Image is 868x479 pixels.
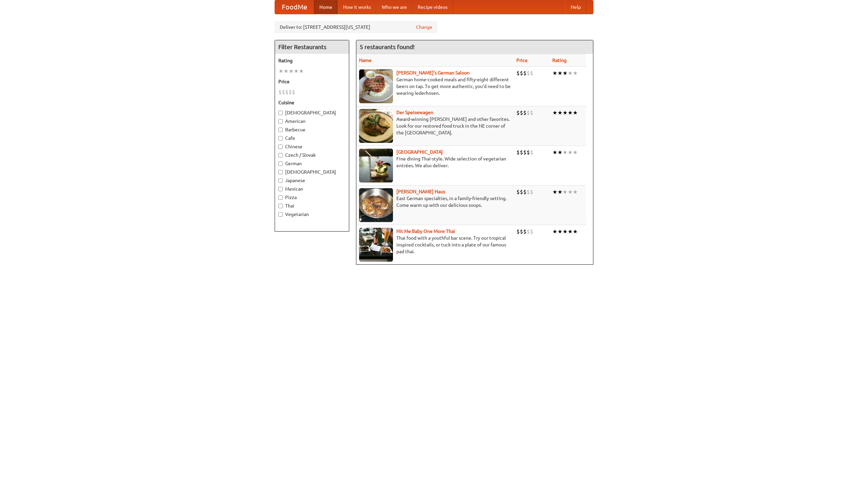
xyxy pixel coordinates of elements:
li: $ [520,149,523,156]
img: babythai.jpg [359,228,393,262]
li: ★ [289,67,294,75]
a: Help [565,0,586,14]
h5: Cuisine [278,99,346,106]
li: $ [527,149,530,156]
label: German [278,160,346,167]
a: [PERSON_NAME]'s German Saloon [396,70,470,75]
li: ★ [552,69,557,77]
li: $ [527,228,530,235]
label: [DEMOGRAPHIC_DATA] [278,109,346,116]
p: Thai food with a youthful bar scene. Try our tropical inspired cocktails, or tuck into a plate of... [359,235,511,255]
li: ★ [563,149,568,156]
label: Thai [278,202,346,209]
input: German [278,161,283,166]
input: Japanese [278,178,283,183]
input: Mexican [278,187,283,191]
li: ★ [552,228,557,235]
input: [DEMOGRAPHIC_DATA] [278,170,283,174]
li: $ [278,88,282,96]
a: [GEOGRAPHIC_DATA] [396,149,443,155]
a: Recipe videos [412,0,453,14]
li: ★ [573,228,578,235]
li: $ [282,88,285,96]
h5: Rating [278,57,346,64]
li: ★ [568,149,573,156]
li: ★ [568,228,573,235]
input: Chinese [278,145,283,149]
input: Vegetarian [278,212,283,217]
li: $ [516,149,520,156]
input: American [278,119,283,124]
li: $ [285,88,289,96]
li: ★ [573,188,578,196]
li: $ [520,188,523,196]
li: ★ [557,228,563,235]
li: ★ [573,109,578,116]
li: $ [530,228,533,235]
li: ★ [557,149,563,156]
li: ★ [563,188,568,196]
label: American [278,118,346,125]
a: Der Speisewagen [396,110,433,115]
div: Deliver to: [STREET_ADDRESS][US_STATE] [275,21,437,33]
a: How it works [338,0,376,14]
a: Rating [552,58,567,63]
label: Mexican [278,186,346,192]
li: ★ [552,109,557,116]
li: $ [289,88,292,96]
a: Name [359,58,372,63]
li: $ [516,109,520,116]
label: Cafe [278,135,346,141]
li: $ [523,149,527,156]
ng-pluralize: 5 restaurants found! [360,44,415,50]
li: ★ [552,188,557,196]
label: Chinese [278,143,346,150]
input: Cafe [278,136,283,140]
li: ★ [568,188,573,196]
li: $ [527,188,530,196]
li: ★ [563,228,568,235]
li: $ [516,69,520,77]
a: [PERSON_NAME] Haus [396,189,445,194]
li: ★ [299,67,304,75]
p: Fine dining Thai-style. Wide selection of vegetarian entrées. We also deliver. [359,155,511,169]
li: ★ [557,109,563,116]
li: ★ [552,149,557,156]
li: $ [530,109,533,116]
a: Change [416,24,432,30]
li: $ [292,88,295,96]
li: ★ [573,69,578,77]
label: Vegetarian [278,211,346,218]
h4: Filter Restaurants [275,40,349,54]
p: German home-cooked meals and fifty-eight different beers on tap. To get more authentic, you'd nee... [359,76,511,96]
label: Japanese [278,177,346,184]
li: $ [523,69,527,77]
input: [DEMOGRAPHIC_DATA] [278,111,283,115]
label: Barbecue [278,126,346,133]
a: Home [314,0,338,14]
li: $ [530,188,533,196]
li: ★ [557,69,563,77]
li: $ [523,109,527,116]
li: $ [527,69,530,77]
input: Barbecue [278,128,283,132]
input: Thai [278,204,283,208]
input: Czech / Slovak [278,153,283,157]
li: $ [523,188,527,196]
li: $ [523,228,527,235]
li: $ [516,228,520,235]
input: Pizza [278,195,283,200]
label: Czech / Slovak [278,152,346,158]
img: satay.jpg [359,149,393,182]
li: ★ [294,67,299,75]
li: ★ [563,69,568,77]
img: esthers.jpg [359,69,393,103]
a: Hit Me Baby One More Thai [396,228,455,234]
li: $ [530,149,533,156]
li: $ [530,69,533,77]
a: Price [516,58,528,63]
img: speisewagen.jpg [359,109,393,143]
